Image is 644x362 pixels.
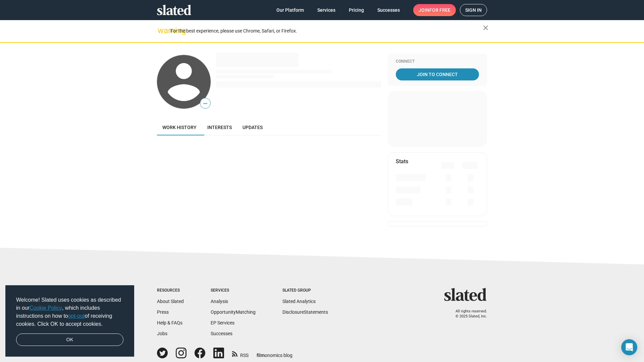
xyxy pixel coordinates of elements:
[211,299,228,304] a: Analysis
[349,4,364,16] span: Pricing
[16,334,123,346] a: dismiss cookie message
[30,305,62,311] a: Cookie Policy
[396,158,408,165] mat-card-title: Stats
[448,309,487,319] p: All rights reserved. © 2025 Slated, Inc.
[276,4,304,16] span: Our Platform
[157,288,184,293] div: Resources
[243,125,263,130] span: Updates
[232,348,249,359] a: RSS
[271,4,309,16] a: Our Platform
[460,4,487,16] a: Sign in
[16,296,123,328] span: Welcome! Slated uses cookies as described in our , which includes instructions on how to of recei...
[419,4,450,16] span: Join
[157,309,169,315] a: Press
[621,339,637,355] div: Open Intercom Messenger
[211,309,256,315] a: OpportunityMatching
[157,320,182,325] a: Help & FAQs
[158,26,166,35] mat-icon: warning
[312,4,341,16] a: Services
[396,59,479,64] div: Connect
[282,299,316,304] a: Slated Analytics
[68,313,85,319] a: opt-out
[257,353,265,358] span: film
[211,320,234,325] a: EP Services
[396,68,479,80] a: Join To Connect
[282,309,328,315] a: DisclosureStatements
[397,68,478,80] span: Join To Connect
[162,125,197,130] span: Work history
[465,4,482,16] span: Sign in
[237,119,268,135] a: Updates
[482,24,490,32] mat-icon: close
[211,331,232,336] a: Successes
[200,99,210,108] span: —
[157,119,202,135] a: Work history
[5,285,134,357] div: cookieconsent
[157,299,184,304] a: About Slated
[377,4,400,16] span: Successes
[202,119,237,135] a: Interests
[413,4,456,16] a: Joinfor free
[317,4,335,16] span: Services
[170,26,483,36] div: For the best experience, please use Chrome, Safari, or Firefox.
[257,347,292,359] a: filmonomics blog
[343,4,369,16] a: Pricing
[207,125,232,130] span: Interests
[157,331,167,336] a: Jobs
[372,4,405,16] a: Successes
[211,288,256,293] div: Services
[429,4,450,16] span: for free
[282,288,328,293] div: Slated Group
